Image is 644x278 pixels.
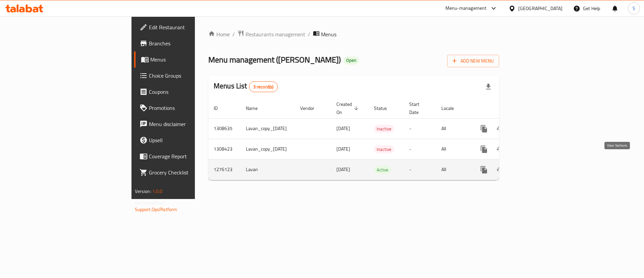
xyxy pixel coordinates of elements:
a: Support.OpsPlatform [135,205,177,214]
span: Branches [149,39,234,47]
span: Restaurants management [246,30,305,38]
span: Locale [441,104,463,112]
div: Open [343,56,359,65]
div: Menu-management [445,4,487,12]
div: Inactive [374,125,394,133]
div: Export file [480,79,496,95]
span: 1.0.0 [152,187,163,196]
span: Inactive [374,146,394,153]
span: Edit Restaurant [149,23,234,31]
span: Menus [150,55,234,64]
button: Change Status [492,162,508,178]
a: Promotions [134,100,239,116]
span: Grocery Checklist [149,168,234,176]
span: Name [246,104,266,112]
span: [DATE] [336,165,350,174]
h2: Menus List [214,81,278,92]
div: Active [374,166,391,174]
table: enhanced table [208,98,546,180]
td: - [404,139,436,159]
span: Add New Menu [452,57,494,65]
span: Status [374,104,396,112]
a: Restaurants management [237,30,305,39]
button: more [476,162,492,178]
a: Coupons [134,84,239,100]
td: Lavan_copy_[DATE] [240,118,295,139]
span: Choice Groups [149,72,234,80]
span: Version: [135,187,151,196]
td: All [436,139,471,159]
nav: breadcrumb [208,30,499,39]
span: [DATE] [336,145,350,153]
button: more [476,121,492,137]
td: All [436,159,471,180]
span: Menu disclaimer [149,120,234,128]
button: Add New Menu [447,55,499,67]
td: All [436,118,471,139]
span: Inactive [374,125,394,133]
button: Change Status [492,121,508,137]
th: Actions [471,98,546,119]
a: Menu disclaimer [134,116,239,132]
li: / [308,30,310,38]
span: Coverage Report [149,152,234,160]
span: Menu management ( [PERSON_NAME] ) [208,52,341,67]
span: ID [214,104,226,112]
span: Promotions [149,104,234,112]
a: Upsell [134,132,239,148]
span: Vendor [300,104,323,112]
a: Edit Restaurant [134,19,239,35]
button: Change Status [492,141,508,157]
span: Coupons [149,88,234,96]
span: Created On [336,100,361,116]
span: [DATE] [336,124,350,133]
div: Total records count [249,81,278,92]
a: Branches [134,35,239,51]
div: [GEOGRAPHIC_DATA] [518,5,562,12]
td: - [404,118,436,139]
span: S [633,5,635,12]
a: Coverage Report [134,148,239,164]
span: Menus [321,30,336,38]
td: - [404,159,436,180]
button: more [476,141,492,157]
span: Start Date [409,100,428,116]
span: Upsell [149,136,234,144]
span: Open [343,57,359,63]
span: 3 record(s) [249,84,278,90]
a: Grocery Checklist [134,164,239,181]
span: Active [374,166,391,174]
td: Lavan [240,159,295,180]
a: Choice Groups [134,68,239,84]
a: Menus [134,51,239,68]
span: Get support on: [135,198,166,207]
td: Lavan_copy_[DATE] [240,139,295,159]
